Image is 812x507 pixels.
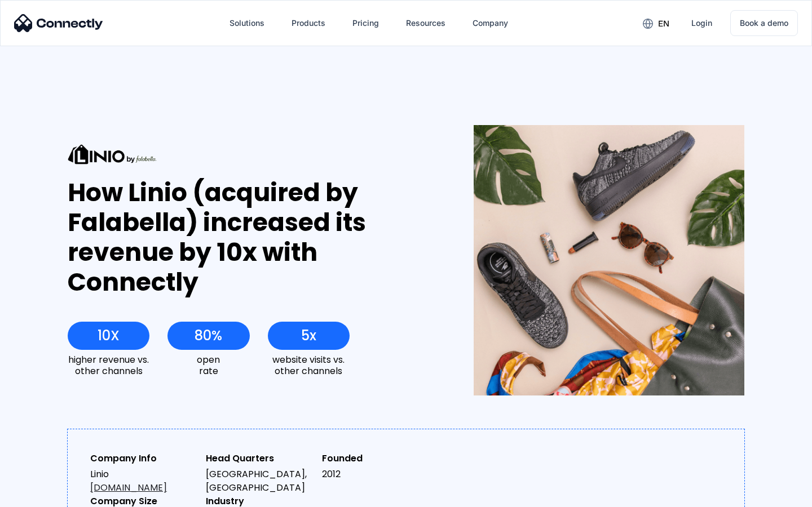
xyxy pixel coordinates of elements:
div: Products [292,15,325,31]
div: 80% [195,328,222,344]
div: Linio [90,468,197,495]
div: 10X [98,328,120,344]
div: Company [473,15,508,31]
div: open rate [167,354,249,376]
div: Founded [322,452,429,465]
a: [DOMAIN_NAME] [90,481,167,494]
div: Login [691,15,712,31]
ul: Language list [23,487,68,503]
a: Login [682,10,721,37]
div: higher revenue vs. other channels [68,354,149,376]
a: Book a demo [730,10,798,36]
img: Connectly Logo [14,14,103,32]
a: Pricing [343,10,388,37]
div: How Linio (acquired by Falabella) increased its revenue by 10x with Connectly [68,178,433,297]
div: Pricing [352,15,379,31]
div: en [658,16,669,32]
div: Head Quarters [206,452,312,465]
div: Solutions [230,15,264,31]
div: 5x [301,328,316,344]
div: Resources [406,15,445,31]
div: Company Info [90,452,197,465]
div: [GEOGRAPHIC_DATA], [GEOGRAPHIC_DATA] [206,468,312,495]
aside: Language selected: English [11,487,68,503]
div: website visits vs. other channels [268,354,350,376]
div: 2012 [322,468,429,481]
